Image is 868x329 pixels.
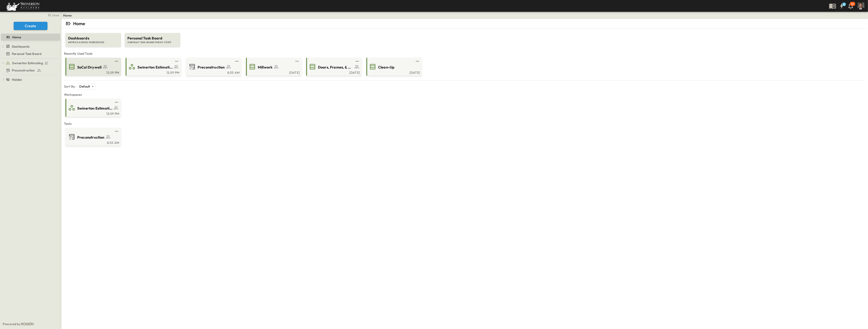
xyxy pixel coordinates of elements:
[64,84,76,89] p: Sort By:
[63,13,75,18] nav: breadcrumbs
[114,100,119,105] button: test
[858,2,864,9] img: Profile Picture
[234,59,240,64] button: test
[174,59,179,64] button: test
[378,65,394,70] span: Clean-Up
[837,2,846,10] button: 6
[73,20,85,27] p: Home
[77,65,102,70] span: SoCal Drywall
[187,70,240,74] a: 8:55 AM
[355,59,360,64] button: test
[66,140,119,144] a: 8:55 AM
[137,65,173,70] span: Swinerton Estimating
[1,59,60,67] div: Swinerton Estimatingtest
[318,65,353,70] span: Doors, Frames, & Hardware
[5,1,40,11] img: 6c363589ada0b36f064d841b69d3a419a338230e66bb0a533688fa5cc3e9e735.png
[66,63,119,70] a: SoCal Drywall
[367,70,420,74] a: [DATE]
[1,34,59,40] a: Home
[415,59,420,64] button: test
[126,63,179,70] a: Swinerton Estimating
[66,104,119,111] a: Swinerton Estimating
[12,68,35,73] span: Preconstruction
[64,121,865,126] span: Tools
[1,67,60,74] div: Preconstructiontest
[187,63,240,70] a: Preconstruction
[114,129,119,134] button: test
[63,13,72,18] a: Home
[1,51,59,57] a: Personal Task Board
[6,43,59,50] a: Dashboards
[367,63,420,70] a: Clean-Up
[127,41,178,44] span: A DEFAULT TASK BOARD FOR MY STUFF
[843,2,845,6] h6: 6
[77,106,112,111] span: Swinerton Estimating
[1,67,59,74] a: Preconstruction
[126,70,179,74] a: 12:59 PM
[1,50,60,57] div: Personal Task Boardtest
[46,12,60,18] button: close
[294,59,300,64] button: test
[12,44,30,49] span: Dashboards
[198,65,225,70] span: Preconstruction
[68,41,118,44] span: METRICS ACROSS WORKSPACES
[12,52,41,56] span: Personal Task Board
[77,135,104,140] span: Preconstruction
[127,36,178,41] span: Personal Task Board
[307,70,360,74] a: [DATE]
[114,59,119,64] button: test
[14,22,47,30] button: Create
[247,70,300,74] a: [DATE]
[66,70,119,74] a: 12:59 PM
[12,77,22,82] span: Hidden
[79,84,90,89] p: Default
[12,61,43,65] span: Swinerton Estimating
[6,60,59,66] a: Swinerton Estimating
[77,83,95,90] div: Default
[124,28,181,47] a: Personal Task BoardA DEFAULT TASK BOARD FOR MY STUFF
[851,2,854,6] p: 30
[68,36,118,41] span: Dashboards
[258,65,273,70] span: Millwork
[64,92,865,97] span: Workspaces
[52,13,59,17] span: close
[64,51,865,56] span: Recently Used Tools
[12,35,21,39] span: Home
[66,133,119,140] a: Preconstruction
[65,28,122,47] a: DashboardsMETRICS ACROSS WORKSPACES
[307,63,360,70] a: Doors, Frames, & Hardware
[247,63,300,70] a: Millwork
[66,111,119,115] a: 12:59 PM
